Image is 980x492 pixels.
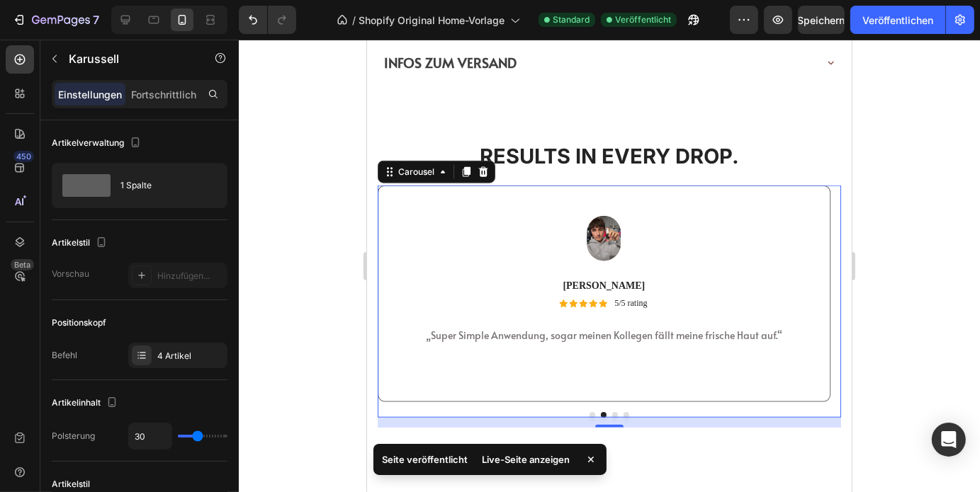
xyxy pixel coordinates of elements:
[482,454,570,465] font: Live-Seite anzeigen
[52,430,95,441] font: Polsterung
[52,479,90,489] font: Artikelstil
[52,350,77,360] font: Befehl
[359,14,505,26] font: Shopify Original Home-Vorlage
[862,14,933,26] font: Veröffentlichen
[58,88,122,101] font: Einstellungen
[16,151,31,161] font: 450
[367,40,852,492] iframe: Designbereich
[14,260,30,270] font: Beta
[932,423,966,457] div: Öffnen Sie den Intercom Messenger
[798,6,845,34] button: Speichern
[352,14,356,26] font: /
[52,268,89,279] font: Vorschau
[615,14,671,25] font: Veröffentlicht
[69,52,119,66] font: Karussell
[382,454,468,465] font: Seite veröffentlicht
[11,447,474,477] h2: ONE MISSION
[131,88,196,101] font: Fortschrittlich
[850,6,945,34] button: Veröffentlichen
[129,423,171,449] input: Auto
[93,13,99,27] font: 7
[52,137,124,148] font: Artikelverwaltung
[52,237,90,248] font: Artikelstil
[553,14,590,25] font: Standard
[52,397,101,408] font: Artikelinhalt
[239,6,296,34] div: Rückgängig/Wiederholen
[120,180,152,190] font: 1 Spalte
[157,350,191,361] font: 4 Artikel
[6,6,106,34] button: 7
[52,317,106,328] font: Positionskopf
[69,50,189,67] p: Karussell
[798,14,845,26] font: Speichern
